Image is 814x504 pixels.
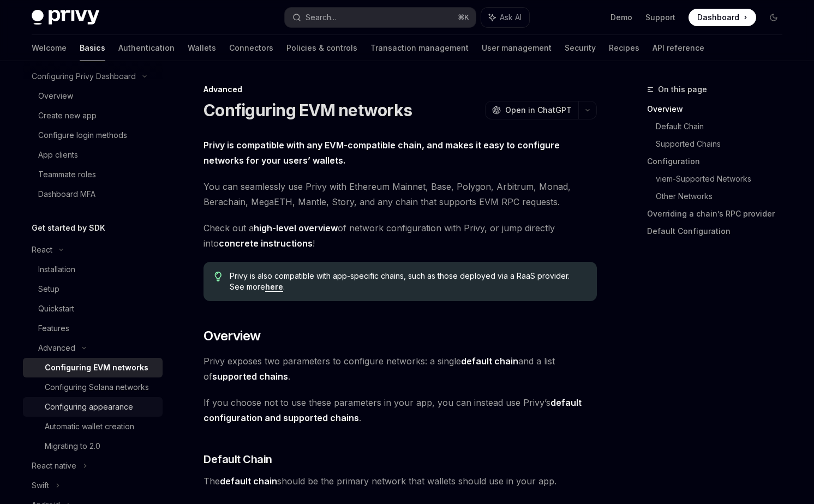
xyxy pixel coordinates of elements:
[45,400,133,413] div: Configuring appearance
[32,479,49,492] div: Swift
[647,153,791,170] a: Configuration
[485,101,578,119] button: Open in ChatGPT
[203,100,412,120] h1: Configuring EVM networks
[38,302,74,315] div: Quickstart
[481,8,529,27] button: Ask AI
[23,397,163,417] a: Configuring appearance
[203,84,597,95] div: Advanced
[38,188,95,201] div: Dashboard MFA
[23,86,163,106] a: Overview
[45,381,149,394] div: Configuring Solana networks
[500,12,522,23] span: Ask AI
[23,145,163,165] a: App clients
[565,35,596,61] a: Security
[188,35,216,61] a: Wallets
[505,105,572,116] span: Open in ChatGPT
[38,322,69,335] div: Features
[286,35,357,61] a: Policies & controls
[38,341,75,355] div: Advanced
[230,271,586,292] span: Privy is also compatible with app-specific chains, such as those deployed via a RaaS provider. Se...
[23,106,163,125] a: Create new app
[32,243,52,256] div: React
[203,220,597,251] span: Check out a of network configuration with Privy, or jump directly into !
[219,238,313,249] a: concrete instructions
[610,12,632,23] a: Demo
[23,125,163,145] a: Configure login methods
[38,148,78,161] div: App clients
[38,283,59,296] div: Setup
[38,168,96,181] div: Teammate roles
[32,459,76,472] div: React native
[265,282,283,292] a: here
[23,299,163,319] a: Quickstart
[23,184,163,204] a: Dashboard MFA
[697,12,739,23] span: Dashboard
[656,135,791,153] a: Supported Chains
[656,118,791,135] a: Default Chain
[203,353,597,384] span: Privy exposes two parameters to configure networks: a single and a list of .
[38,129,127,142] div: Configure login methods
[212,371,288,382] strong: supported chains
[254,223,338,234] a: high-level overview
[647,205,791,223] a: Overriding a chain’s RPC provider
[653,35,704,61] a: API reference
[38,109,97,122] div: Create new app
[229,35,273,61] a: Connectors
[45,420,134,433] div: Automatic wallet creation
[220,476,277,487] strong: default chain
[212,371,288,382] a: supported chains
[23,436,163,456] a: Migrating to 2.0
[461,356,518,367] a: default chain
[32,35,67,61] a: Welcome
[458,13,469,22] span: ⌘ K
[765,9,782,26] button: Toggle dark mode
[214,272,222,281] svg: Tip
[32,221,105,235] h5: Get started by SDK
[23,165,163,184] a: Teammate roles
[45,361,148,374] div: Configuring EVM networks
[32,10,99,25] img: dark logo
[203,179,597,209] span: You can seamlessly use Privy with Ethereum Mainnet, Base, Polygon, Arbitrum, Monad, Berachain, Me...
[203,395,597,425] span: If you choose not to use these parameters in your app, you can instead use Privy’s .
[23,279,163,299] a: Setup
[203,473,597,489] span: The should be the primary network that wallets should use in your app.
[645,12,675,23] a: Support
[285,8,476,27] button: Search...⌘K
[23,260,163,279] a: Installation
[656,170,791,188] a: viem-Supported Networks
[23,417,163,436] a: Automatic wallet creation
[203,140,560,166] strong: Privy is compatible with any EVM-compatible chain, and makes it easy to configure networks for yo...
[370,35,469,61] a: Transaction management
[203,452,272,467] span: Default Chain
[656,188,791,205] a: Other Networks
[45,440,100,453] div: Migrating to 2.0
[203,327,260,345] span: Overview
[609,35,639,61] a: Recipes
[38,263,75,276] div: Installation
[689,9,756,26] a: Dashboard
[38,89,73,103] div: Overview
[306,11,336,24] div: Search...
[80,35,105,61] a: Basics
[118,35,175,61] a: Authentication
[23,377,163,397] a: Configuring Solana networks
[482,35,552,61] a: User management
[23,358,163,377] a: Configuring EVM networks
[647,100,791,118] a: Overview
[647,223,791,240] a: Default Configuration
[23,319,163,338] a: Features
[658,83,707,96] span: On this page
